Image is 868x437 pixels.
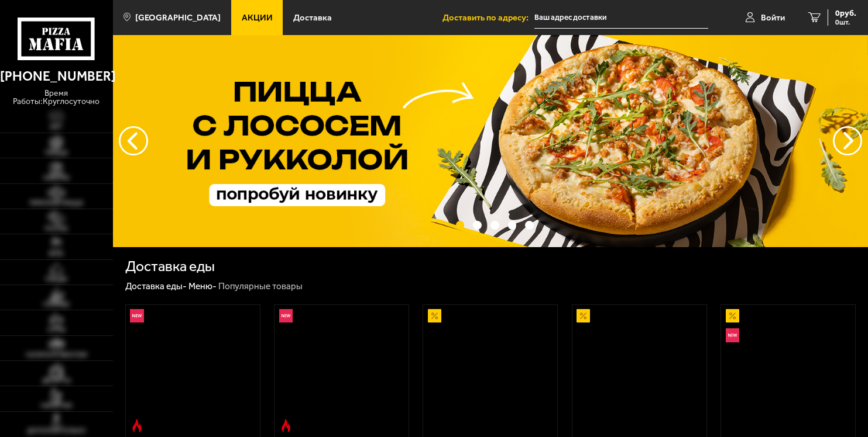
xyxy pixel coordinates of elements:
[490,221,499,230] button: точки переключения
[721,305,855,437] a: АкционныйНовинкаВсё включено
[218,280,303,292] div: Популярные товары
[279,309,293,322] img: Новинка
[130,309,143,322] img: Новинка
[242,13,273,22] span: Акции
[473,221,482,230] button: точки переключения
[126,305,260,437] a: НовинкаОстрое блюдоРимская с креветками
[130,419,143,432] img: Острое блюдо
[456,221,465,230] button: точки переключения
[835,9,856,18] span: 0 руб.
[833,126,862,155] button: предыдущий
[119,126,148,155] button: следующий
[835,19,856,26] span: 0 шт.
[525,221,534,230] button: точки переключения
[125,259,215,274] h1: Доставка еды
[572,305,706,437] a: АкционныйПепперони 25 см (толстое с сыром)
[125,281,187,292] a: Доставка еды-
[508,221,517,230] button: точки переключения
[428,309,441,322] img: Акционный
[534,7,708,29] input: Ваш адрес доставки
[135,13,221,22] span: [GEOGRAPHIC_DATA]
[442,13,534,22] span: Доставить по адресу:
[726,309,739,322] img: Акционный
[275,305,409,437] a: НовинкаОстрое блюдоРимская с мясным ассорти
[279,419,293,432] img: Острое блюдо
[726,328,739,342] img: Новинка
[423,305,557,437] a: АкционныйАль-Шам 25 см (тонкое тесто)
[577,309,590,322] img: Акционный
[761,13,785,22] span: Войти
[293,13,332,22] span: Доставка
[188,281,217,292] a: Меню-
